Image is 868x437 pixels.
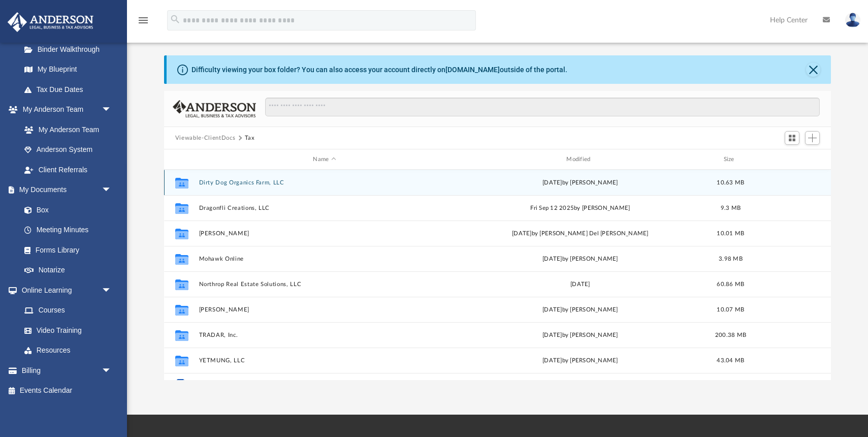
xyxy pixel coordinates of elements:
button: YETMUNG, LLC [199,357,450,364]
i: menu [137,14,149,26]
a: Billingarrow_drop_down [7,360,127,381]
div: [DATE] by [PERSON_NAME] [455,356,706,365]
a: Courses [14,300,122,321]
button: Dragonfli Creations, LLC [199,205,450,211]
a: Meeting Minutes [14,220,122,240]
a: Anderson System [14,140,122,160]
a: Notarize [14,260,122,280]
span: 9.3 MB [721,205,741,211]
div: [DATE] by [PERSON_NAME] Del [PERSON_NAME] [455,229,706,238]
a: My Anderson Teamarrow_drop_down [7,100,122,120]
div: [DATE] by [PERSON_NAME] [455,331,706,340]
a: My Anderson Team [14,119,117,140]
span: arrow_drop_down [102,280,122,301]
button: TRADAR, Inc. [199,332,450,338]
a: Forms Library [14,240,117,260]
div: [DATE] by [PERSON_NAME] [455,255,706,264]
div: [DATE] [455,280,706,289]
a: Online Learningarrow_drop_down [7,280,122,300]
span: arrow_drop_down [102,360,122,381]
div: Fri Sep 12 2025 by [PERSON_NAME] [455,204,706,213]
span: 200.38 MB [715,332,746,338]
button: Switch to Grid View [785,131,800,145]
button: Mohawk Online [199,256,450,262]
span: 3.98 MB [719,256,743,262]
span: 43.04 MB [717,358,744,363]
div: [DATE] by [PERSON_NAME] [455,178,706,188]
input: Search files and folders [265,98,820,117]
span: 60.86 MB [717,282,744,287]
button: Viewable-ClientDocs [175,134,235,143]
span: 10.63 MB [717,180,744,185]
span: arrow_drop_down [102,180,122,201]
button: Northrop Real Estate Solutions, LLC [199,281,450,288]
button: [PERSON_NAME] [199,230,450,237]
span: 10.07 MB [717,307,744,313]
div: grid [164,170,831,381]
div: id [755,155,826,164]
img: Anderson Advisors Platinum Portal [5,12,97,32]
div: Name [198,155,449,164]
button: [PERSON_NAME] [199,306,450,313]
a: menu [137,19,149,26]
a: Events Calendar [7,381,127,401]
button: Close [806,63,820,77]
a: My Documentsarrow_drop_down [7,180,122,200]
span: 10.01 MB [717,231,744,236]
div: Modified [454,155,705,164]
button: Tax [245,134,255,143]
a: My Blueprint [14,59,122,80]
button: Dirty Dog Organics Farm, LLC [199,179,450,186]
a: Resources [14,340,122,361]
div: id [169,155,194,164]
img: User Pic [845,13,860,27]
a: Box [14,200,117,220]
div: Size [710,155,751,164]
div: [DATE] by [PERSON_NAME] [455,305,706,315]
a: Binder Walkthrough [14,39,127,59]
a: [DOMAIN_NAME] [445,66,500,74]
span: arrow_drop_down [102,100,122,120]
a: Video Training [14,320,117,340]
a: Tax Due Dates [14,79,127,100]
a: Client Referrals [14,160,122,180]
div: Difficulty viewing your box folder? You can also access your account directly on outside of the p... [191,65,567,75]
button: Add [805,131,820,145]
i: search [170,14,181,25]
